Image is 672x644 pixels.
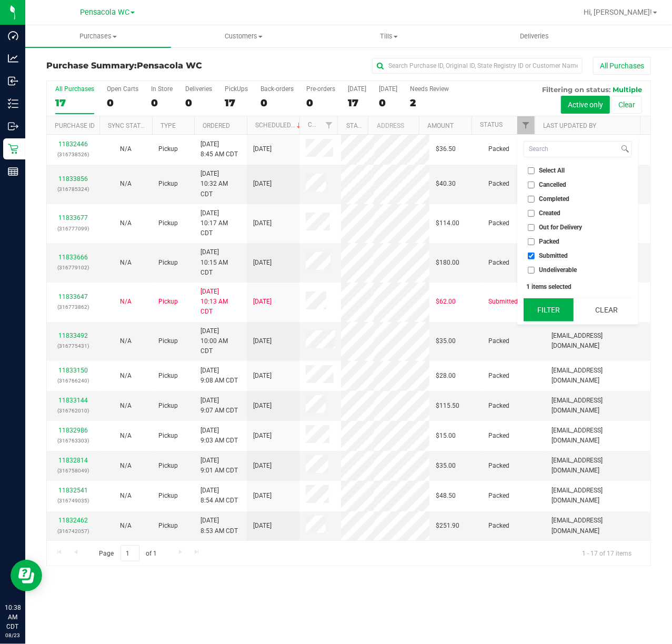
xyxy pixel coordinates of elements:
span: Pickup [158,297,178,307]
span: [EMAIL_ADDRESS][DOMAIN_NAME] [551,456,644,476]
button: N/A [120,218,132,228]
span: Purchases [25,32,171,41]
a: Filter [517,116,535,134]
input: Search [524,142,619,157]
a: Amount [427,122,454,129]
span: [DATE] [253,461,272,471]
span: $62.00 [436,297,456,307]
input: 1 [121,545,139,561]
p: (316766240) [53,376,93,386]
p: (316749035) [53,496,93,506]
p: (316777099) [53,224,93,234]
span: [DATE] [253,258,272,268]
span: Pickup [158,179,178,189]
span: Not Applicable [120,337,132,345]
a: 11833144 [58,397,88,404]
input: Out for Delivery [528,224,535,231]
p: (316758049) [53,466,93,476]
span: [DATE] 10:00 AM CDT [200,326,240,357]
div: 0 [306,97,335,109]
span: [DATE] [253,218,272,228]
span: Pickup [158,258,178,268]
a: 11832462 [58,517,88,524]
span: [EMAIL_ADDRESS][DOMAIN_NAME] [551,516,644,536]
button: N/A [120,401,132,411]
span: Multiple [613,85,642,94]
p: 10:38 AM CDT [5,603,21,631]
span: Packed [488,461,509,471]
span: [DATE] 10:13 AM CDT [200,287,240,317]
button: N/A [120,297,132,307]
span: [DATE] [253,431,272,441]
th: Address [368,116,419,135]
span: Packed [488,179,509,189]
span: $35.00 [436,461,456,471]
span: Packed [488,491,509,501]
a: Deliveries [462,25,608,47]
a: 11833150 [58,367,88,374]
div: In Store [151,85,173,93]
span: [DATE] 10:32 AM CDT [200,169,240,199]
span: Packed [488,258,509,268]
div: 0 [151,97,173,109]
span: Pensacola WC [80,8,129,17]
span: Not Applicable [120,432,132,439]
span: Not Applicable [120,145,132,153]
span: Pickup [158,336,178,346]
button: N/A [120,521,132,531]
span: Pickup [158,371,178,381]
span: Hi, [PERSON_NAME]! [584,8,652,16]
a: Sync Status [108,122,148,129]
button: Clear [581,298,631,321]
span: $15.00 [436,431,456,441]
span: $48.50 [436,491,456,501]
span: Completed [539,196,570,202]
span: [DATE] 9:03 AM CDT [200,426,238,446]
span: Pickup [158,461,178,471]
div: Back-orders [260,85,294,93]
button: N/A [120,179,132,189]
span: [DATE] [253,491,272,501]
span: Not Applicable [120,492,132,499]
a: Last Updated By [543,122,596,129]
button: N/A [120,491,132,501]
button: N/A [120,336,132,346]
span: Submitted [539,253,568,259]
input: Packed [528,238,535,245]
input: Search Purchase ID, Original ID, State Registry ID or Customer Name... [372,58,583,74]
span: Pickup [158,218,178,228]
inline-svg: Retail [8,144,18,154]
span: $251.90 [436,521,459,531]
p: (316762010) [53,406,93,416]
a: Purchase ID [55,122,95,129]
span: Pickup [158,401,178,411]
span: Packed [488,431,509,441]
span: Not Applicable [120,298,132,305]
span: Packed [488,144,509,154]
span: [DATE] 9:07 AM CDT [200,396,238,416]
span: [DATE] [253,521,272,531]
div: Open Carts [107,85,138,93]
span: Not Applicable [120,259,132,266]
inline-svg: Reports [8,166,18,177]
span: Not Applicable [120,219,132,227]
a: Tills [316,25,462,47]
inline-svg: Analytics [8,53,18,64]
span: Cancelled [539,182,567,188]
p: (316779102) [53,263,93,273]
div: 0 [185,97,212,109]
span: [EMAIL_ADDRESS][DOMAIN_NAME] [551,366,644,386]
span: Select All [539,167,565,174]
div: Pre-orders [306,85,335,93]
span: $115.50 [436,401,459,411]
span: Not Applicable [120,372,132,379]
a: 11832446 [58,140,88,148]
div: 0 [107,97,138,109]
button: N/A [120,258,132,268]
div: 0 [379,97,397,109]
span: Not Applicable [120,462,132,469]
span: [DATE] [253,144,272,154]
a: 11832541 [58,487,88,494]
span: Page of 1 [90,545,166,561]
span: Packed [488,521,509,531]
